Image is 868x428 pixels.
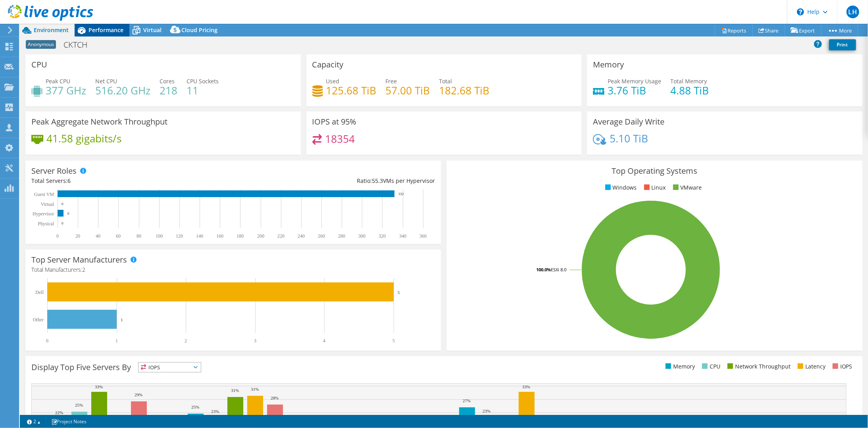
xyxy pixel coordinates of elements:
[323,338,325,344] text: 4
[796,362,826,371] li: Latency
[797,8,804,15] svg: \n
[95,86,150,95] h4: 516.20 GHz
[95,384,103,389] text: 33%
[95,77,117,85] span: Net CPU
[160,77,175,85] span: Cores
[137,233,141,239] text: 80
[318,233,325,239] text: 260
[67,211,69,215] text: 6
[338,233,345,239] text: 280
[372,177,383,184] span: 55.3
[143,26,162,34] span: Virtual
[116,233,121,239] text: 60
[33,211,54,217] text: Hypervisor
[608,77,661,85] span: Peak Memory Usage
[312,60,344,69] h3: Capacity
[847,6,859,18] span: LH
[46,338,48,344] text: 0
[31,177,233,185] div: Total Servers:
[233,177,435,185] div: Ratio: VMs per Hypervisor
[379,233,386,239] text: 320
[829,39,856,50] a: Print
[483,409,491,413] text: 23%
[298,233,305,239] text: 240
[33,317,44,322] text: Other
[181,26,217,34] span: Cloud Pricing
[135,392,142,397] text: 29%
[31,255,127,264] h3: Top Server Manufacturers
[831,362,853,371] li: IOPS
[46,134,121,143] h4: 41.58 gigabits/s
[439,77,452,85] span: Total
[551,267,566,273] tspan: ESXi 8.0
[603,183,637,192] li: Windows
[26,40,56,49] span: Anonymous
[670,86,709,95] h4: 4.88 TiB
[34,26,69,34] span: Environment
[31,167,77,175] h3: Server Roles
[185,338,187,344] text: 2
[326,86,377,95] h4: 125.68 TiB
[121,317,123,322] text: 1
[386,77,397,85] span: Free
[463,398,471,403] text: 27%
[642,183,666,192] li: Linux
[35,290,44,295] text: Dell
[31,60,47,69] h3: CPU
[785,24,822,36] a: Export
[38,221,54,226] text: Physical
[312,117,357,126] h3: IOPS at 95%
[211,409,219,414] text: 23%
[46,416,92,426] a: Project Notes
[31,117,167,126] h3: Peak Aggregate Network Throughput
[31,265,435,274] h4: Total Manufacturers:
[139,363,201,372] span: IOPS
[21,416,46,426] a: 2
[231,388,239,393] text: 31%
[60,40,100,49] h1: CKTCH
[399,233,406,239] text: 340
[670,77,707,85] span: Total Memory
[191,405,199,409] text: 25%
[664,362,695,371] li: Memory
[420,233,427,239] text: 360
[753,24,785,36] a: Share
[82,266,85,273] span: 2
[67,177,71,184] span: 6
[237,233,244,239] text: 180
[393,338,395,344] text: 5
[398,290,400,295] text: 5
[187,77,219,85] span: CPU Sockets
[593,117,664,126] h3: Average Daily Write
[75,233,80,239] text: 20
[358,233,366,239] text: 300
[593,60,624,69] h3: Memory
[176,233,183,239] text: 120
[726,362,791,371] li: Network Throughput
[277,233,285,239] text: 220
[216,233,223,239] text: 160
[196,233,203,239] text: 140
[62,221,64,225] text: 0
[439,86,490,95] h4: 182.68 TiB
[254,338,256,344] text: 3
[536,267,551,273] tspan: 100.0%
[821,24,858,36] a: More
[156,233,163,239] text: 100
[715,24,753,36] a: Reports
[608,86,661,95] h4: 3.76 TiB
[89,26,123,34] span: Performance
[62,202,64,206] text: 0
[46,77,70,85] span: Peak CPU
[251,387,259,392] text: 31%
[46,86,86,95] h4: 377 GHz
[671,183,702,192] li: VMware
[326,77,340,85] span: Used
[115,338,118,344] text: 1
[56,233,59,239] text: 0
[398,192,404,196] text: 332
[34,192,54,197] text: Guest VM
[271,395,279,400] text: 28%
[41,202,54,207] text: Virtual
[522,384,530,389] text: 33%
